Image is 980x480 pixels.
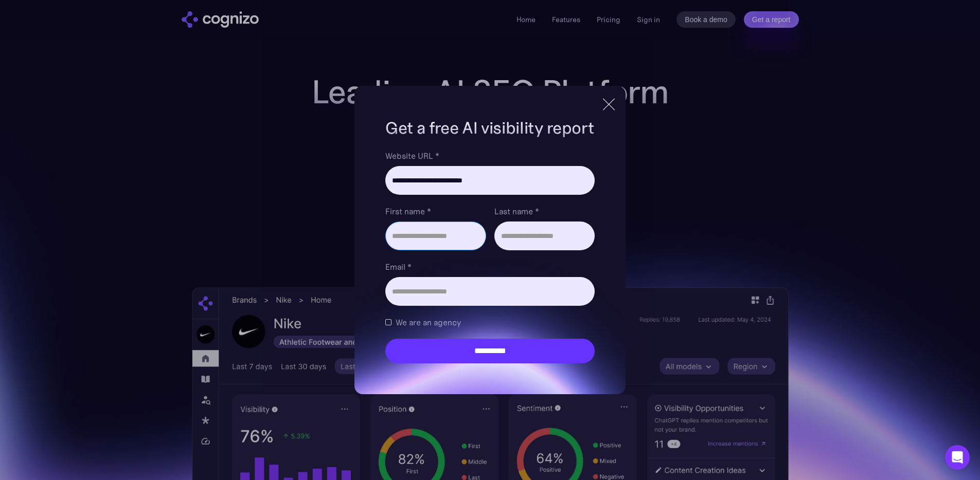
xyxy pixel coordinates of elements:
[494,205,595,217] label: Last name *
[396,316,461,328] span: We are an agency
[945,445,970,470] div: Open Intercom Messenger
[385,205,486,217] label: First name *
[385,150,594,363] form: Brand Report Form
[385,261,594,273] label: Email *
[385,150,594,162] label: Website URL *
[385,117,594,139] h1: Get a free AI visibility report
